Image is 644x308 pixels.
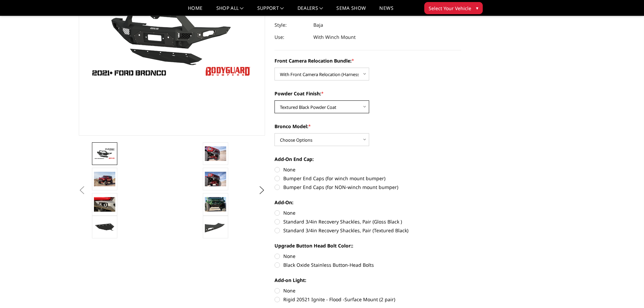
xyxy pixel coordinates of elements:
[275,242,461,249] label: Upgrade Button Head Bolt Color::
[205,146,226,161] img: Bronco Baja Front (winch mount)
[94,172,115,186] img: Bronco Baja Front (winch mount)
[610,276,644,308] iframe: Chat Widget
[275,253,461,260] label: None
[205,197,226,211] img: Bronco Baja Front (winch mount)
[275,199,461,206] label: Add-On:
[275,123,461,130] label: Bronco Model:
[275,277,461,284] label: Add-on Light:
[94,148,115,160] img: Bodyguard Ford Bronco
[275,296,461,303] label: Rigid 20521 Ignite - Flood -Surface Mount (2 pair)
[257,6,284,16] a: Support
[205,221,226,233] img: Bolt-on end cap. Widens your Bronco bumper to match the factory fender flares.
[216,6,244,16] a: shop all
[275,156,461,163] label: Add-On End Cap:
[275,287,461,294] label: None
[379,6,393,16] a: News
[275,261,461,268] label: Black Oxide Stainless Button-Head Bolts
[275,57,461,64] label: Front Camera Relocation Bundle:
[275,31,308,43] dt: Use:
[188,6,202,16] a: Home
[94,197,115,211] img: Relocates Front Parking Sensors & Accepts Rigid LED Lights Ignite Series
[205,172,226,186] img: Bronco Baja Front (winch mount)
[476,4,478,11] span: ▾
[313,19,323,31] dd: Baja
[313,31,356,43] dd: With Winch Mount
[429,5,471,12] span: Select Your Vehicle
[275,19,308,31] dt: Style:
[275,175,461,182] label: Bumper End Caps (for winch mount bumper)
[297,6,323,16] a: Dealers
[275,218,461,225] label: Standard 3/4in Recovery Shackles, Pair (Gloss Black )
[336,6,366,16] a: SEMA Show
[424,2,483,14] button: Select Your Vehicle
[77,185,87,195] button: Previous
[275,184,461,191] label: Bumper End Caps (for NON-winch mount bumper)
[275,166,461,173] label: None
[257,185,267,195] button: Next
[275,227,461,234] label: Standard 3/4in Recovery Shackles, Pair (Textured Black)
[94,221,115,233] img: Reinforced Steel Bolt-On Skid Plate, included with all purchases
[275,90,461,97] label: Powder Coat Finish:
[275,209,461,216] label: None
